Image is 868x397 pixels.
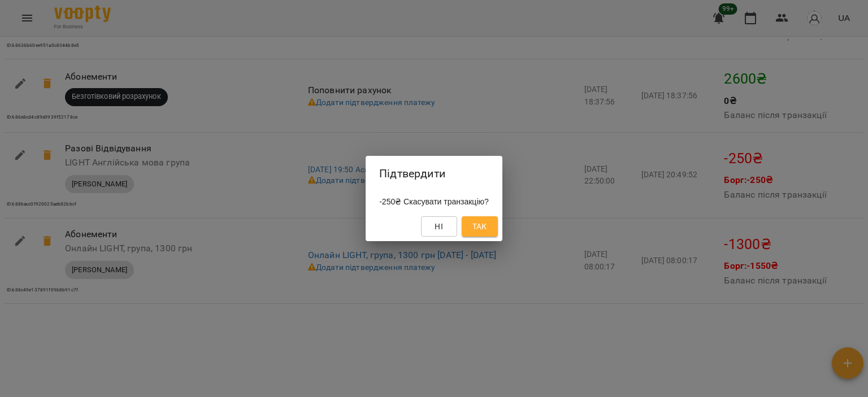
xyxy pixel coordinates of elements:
[462,216,498,237] button: Так
[472,220,487,233] span: Так
[435,220,443,233] span: Ні
[379,165,489,182] h2: Підтвердити
[421,216,457,237] button: Ні
[366,191,502,212] div: -250₴ Скасувати транзакцію?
